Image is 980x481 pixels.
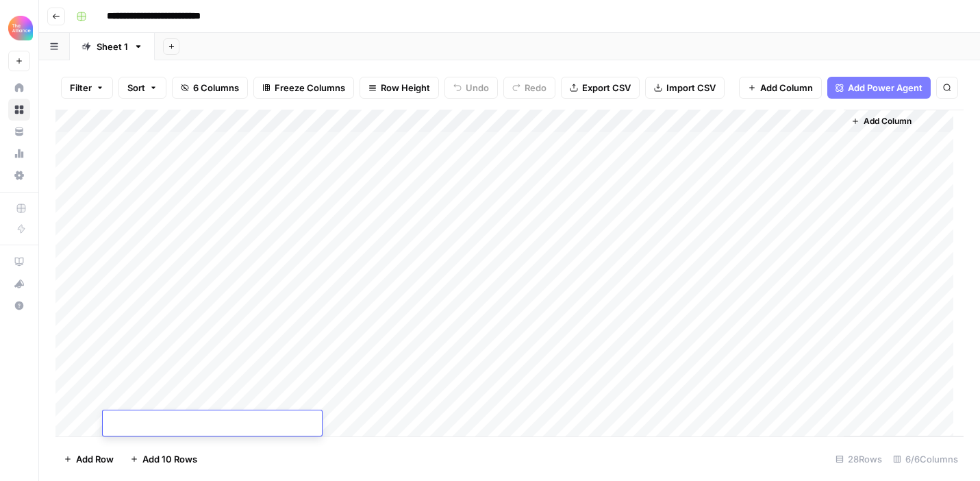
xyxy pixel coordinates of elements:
[55,448,122,470] button: Add Row
[381,81,430,95] span: Row Height
[70,81,92,95] span: Filter
[127,81,145,95] span: Sort
[172,77,248,99] button: 6 Columns
[830,448,888,470] div: 28 Rows
[8,273,30,295] button: What's new?
[8,11,30,45] button: Workspace: Alliance
[8,164,30,186] a: Settings
[76,452,114,466] span: Add Row
[9,273,29,294] div: What's new?
[582,81,631,95] span: Export CSV
[525,81,546,95] span: Redo
[8,143,30,164] a: Usage
[70,33,155,60] a: Sheet 1
[8,121,30,143] a: Your Data
[888,448,964,470] div: 6/6 Columns
[360,77,439,99] button: Row Height
[142,452,197,466] span: Add 10 Rows
[846,112,917,130] button: Add Column
[122,448,205,470] button: Add 10 Rows
[739,77,822,99] button: Add Column
[8,251,30,273] a: AirOps Academy
[193,81,239,95] span: 6 Columns
[275,81,345,95] span: Freeze Columns
[760,81,813,95] span: Add Column
[827,77,931,99] button: Add Power Agent
[8,16,33,40] img: Alliance Logo
[645,77,725,99] button: Import CSV
[561,77,640,99] button: Export CSV
[864,115,912,127] span: Add Column
[8,77,30,99] a: Home
[118,77,166,99] button: Sort
[503,77,555,99] button: Redo
[444,77,498,99] button: Undo
[61,77,113,99] button: Filter
[8,99,30,121] a: Browse
[466,81,489,95] span: Undo
[848,81,922,95] span: Add Power Agent
[8,295,30,317] button: Help + Support
[97,40,128,53] div: Sheet 1
[666,81,716,95] span: Import CSV
[253,77,354,99] button: Freeze Columns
